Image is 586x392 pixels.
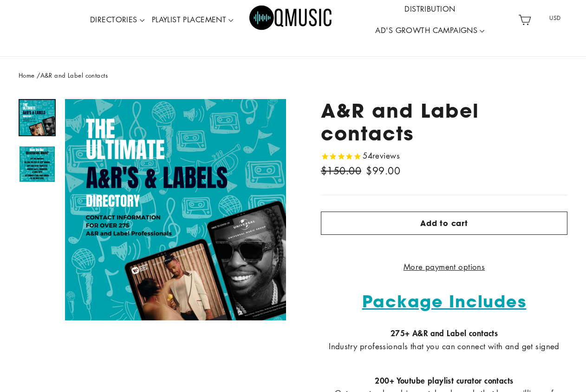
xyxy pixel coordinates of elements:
span: reviews [372,150,400,161]
span: Industry professionals that you can connect with and get signed [329,341,560,352]
span: USD [538,11,573,25]
span: / [37,71,40,80]
h1: A&R and Label contacts [321,99,567,145]
nav: breadcrumbs [19,71,567,80]
img: A&R and Label contacts [20,146,55,182]
span: Add to cart [420,218,468,228]
strong: Package Includes [362,290,527,312]
span: $99.00 [366,164,400,177]
strong: 275+ A&R and Label contacts [391,327,498,339]
span: 54 reviews [363,150,400,161]
span: Rated 4.9 out of 5 stars 54 reviews [321,149,400,163]
button: Add to cart [321,212,567,235]
img: A&R and Label contacts [20,100,55,135]
a: Home [19,71,35,80]
a: AD'S GROWTH CAMPAIGNS [371,20,488,41]
a: DIRECTORIES [86,9,148,31]
a: PLAYLIST PLACEMENT [148,9,237,31]
a: More payment options [321,260,567,273]
strong: 200+ Youtube playlist curator contacts [375,375,513,386]
span: $150.00 [321,164,361,177]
